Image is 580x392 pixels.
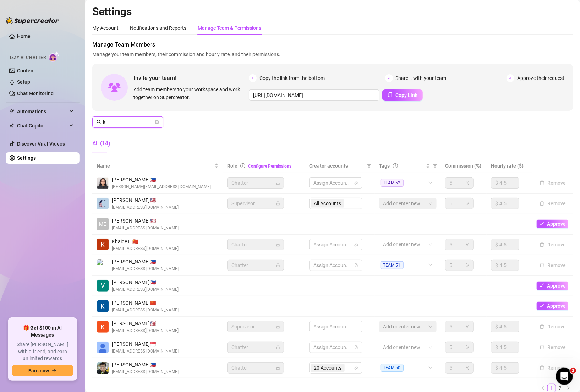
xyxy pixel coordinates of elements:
iframe: Intercom live chat [556,368,573,385]
button: Remove [537,364,569,372]
span: question-circle [393,163,398,168]
img: AI Chatter [49,51,60,62]
img: Katrina Mendiola [97,177,109,189]
span: TEAM 51 [381,261,404,269]
span: Share it with your team [396,74,447,82]
span: TEAM 52 [381,179,404,187]
span: team [354,181,359,185]
span: Chat Copilot [17,120,67,131]
span: [EMAIL_ADDRESS][DOMAIN_NAME] [112,348,179,355]
span: lock [276,325,280,329]
span: Chatter [231,363,280,373]
button: Approve [537,302,568,310]
a: Home [17,33,31,39]
span: Share [PERSON_NAME] with a friend, and earn unlimited rewards [12,341,73,362]
span: filter [366,160,373,171]
span: Automations [17,106,67,117]
span: Approve their request [517,74,564,82]
span: Copy the link from the bottom [259,74,325,82]
button: Remove [537,199,569,208]
span: arrow-right [52,368,57,373]
input: Search members [103,118,153,126]
button: Earn nowarrow-right [12,365,73,376]
span: search [97,120,102,125]
th: Name [92,159,223,173]
img: Mark Vincent Castillo [97,259,109,271]
span: Tags [379,162,390,170]
span: team [354,345,359,349]
span: Chatter [231,178,280,188]
span: 20 Accounts [314,364,341,372]
span: lock [276,366,280,370]
th: Commission (%) [441,159,487,173]
img: Richard Clark Beate [97,342,109,353]
span: [PERSON_NAME] 🇵🇭 [112,361,179,369]
span: filter [433,164,437,168]
span: [PERSON_NAME] 🇵🇭 [112,176,211,184]
a: 2 [556,384,564,392]
div: My Account [92,24,119,32]
span: TEAM 50 [381,364,404,372]
span: filter [432,160,439,171]
span: team [354,263,359,267]
span: 🎁 Get $100 in AI Messages [12,325,73,338]
span: lock [276,243,280,247]
span: 2 [385,74,393,82]
img: Caylie Clarke [97,198,109,209]
span: copy [388,92,393,97]
button: Remove [537,343,569,352]
span: lock [276,181,280,185]
span: [PERSON_NAME][EMAIL_ADDRESS][DOMAIN_NAME] [112,184,211,190]
span: Role [227,163,237,169]
span: [EMAIL_ADDRESS][DOMAIN_NAME] [112,327,179,334]
span: Chatter [231,260,280,271]
a: Settings [17,155,36,161]
a: Content [17,68,35,73]
img: Khaide Lee Pabahe [97,239,109,250]
img: Luke Warren Jimenez [97,362,109,374]
span: [EMAIL_ADDRESS][DOMAIN_NAME] [112,307,179,314]
button: Remove [537,322,569,331]
span: [PERSON_NAME] 🇵🇭 [112,258,179,266]
span: Creator accounts [309,162,364,170]
span: [PERSON_NAME] 🇺🇸 [112,196,179,204]
span: Name [97,162,213,170]
span: right [567,386,571,390]
button: Approve [537,282,568,290]
span: [PERSON_NAME] 🇺🇸 [112,320,179,327]
span: Manage Team Members [92,40,573,49]
button: Remove [537,261,569,269]
span: Chatter [231,239,280,250]
a: Chat Monitoring [17,91,54,96]
span: team [354,243,359,247]
span: Copy Link [395,92,417,98]
span: lock [276,263,280,267]
span: [EMAIL_ADDRESS][DOMAIN_NAME] [112,286,179,293]
span: team [354,366,359,370]
a: Setup [17,79,30,85]
span: [EMAIL_ADDRESS][DOMAIN_NAME] [112,204,179,211]
span: [PERSON_NAME] 🇵🇭 [112,278,179,286]
span: Approve [547,283,566,289]
span: [PERSON_NAME] 🇺🇸 [112,217,179,225]
span: 2 [570,368,576,374]
a: Configure Permissions [248,164,291,169]
img: Chat Copilot [9,123,14,128]
span: Supervisor [231,321,280,332]
img: logo-BBDzfeDw.svg [6,17,59,24]
span: [EMAIL_ADDRESS][DOMAIN_NAME] [112,245,179,252]
span: left [541,386,545,390]
div: Manage Team & Permissions [198,24,261,32]
span: Earn now [28,368,49,374]
span: check [539,222,544,227]
a: 1 [548,384,556,392]
button: close-circle [155,120,159,124]
button: Remove [537,179,569,187]
span: Supervisor [231,198,280,209]
span: lock [276,201,280,206]
span: [EMAIL_ADDRESS][DOMAIN_NAME] [112,369,179,375]
span: 1 [249,74,257,82]
img: Kristopher Castillo [97,300,109,312]
span: Khaide L. 🇨🇳 [112,238,179,245]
